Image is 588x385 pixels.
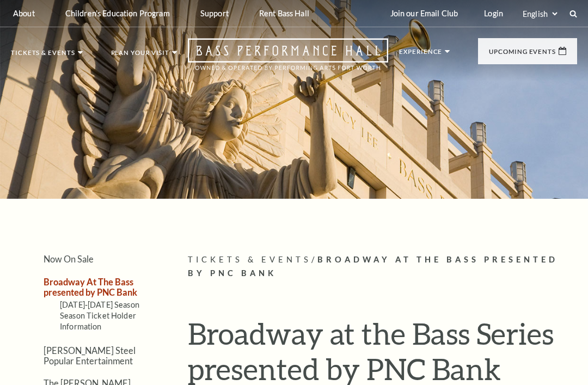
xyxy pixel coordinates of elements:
a: [PERSON_NAME] Steel Popular Entertainment [44,345,136,366]
a: Season Ticket Holder Information [60,311,136,331]
a: [DATE]-[DATE] Season [60,300,139,309]
p: About [13,9,35,18]
p: Tickets & Events [11,50,75,62]
p: Upcoming Events [489,48,556,60]
p: Rent Bass Hall [259,9,309,18]
p: Plan Your Visit [111,50,170,62]
p: Experience [399,48,442,60]
a: Now On Sale [44,254,94,264]
p: Support [200,9,229,18]
select: Select: [520,9,559,19]
p: Children's Education Program [65,9,170,18]
span: Broadway At The Bass presented by PNC Bank [188,255,558,278]
span: Tickets & Events [188,255,311,264]
p: / [188,253,577,280]
a: Broadway At The Bass presented by PNC Bank [44,277,137,297]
